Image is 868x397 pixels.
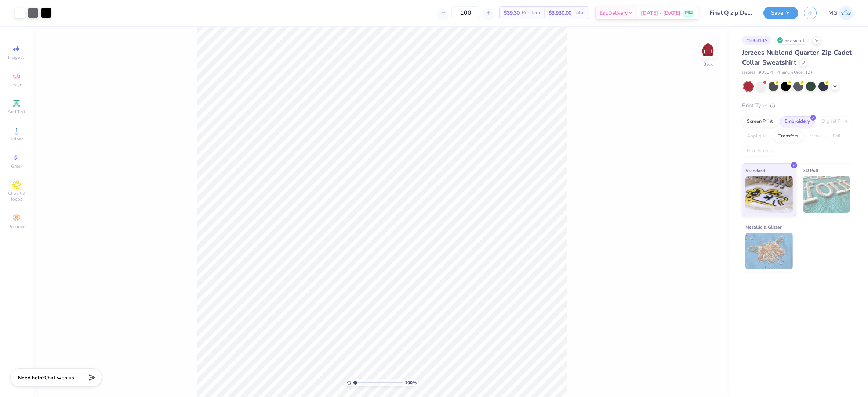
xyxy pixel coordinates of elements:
[775,36,809,45] div: Revision 1
[742,101,853,110] div: Print Type
[8,223,25,229] span: Decorate
[828,6,853,20] a: MG
[745,223,782,231] span: Metallic & Glitter
[742,116,778,127] div: Screen Print
[522,9,540,17] span: Per Item
[8,54,25,60] span: Image AI
[685,10,693,15] span: FREE
[745,176,793,213] img: Standard
[803,176,850,213] img: 3D Puff
[803,167,818,174] span: 3D Puff
[504,9,520,17] span: $39.30
[763,7,798,19] button: Save
[549,9,571,17] span: $3,930.00
[405,379,417,386] span: 100 %
[742,48,852,67] span: Jerzees Nublend Quarter-Zip Cadet Collar Sweatshirt
[745,233,793,269] img: Metallic & Glitter
[574,9,585,17] span: Total
[828,9,837,17] span: MG
[742,36,771,45] div: # 506413A
[774,131,803,142] div: Transfers
[9,136,24,142] span: Upload
[776,69,813,76] span: Minimum Order: 12 +
[742,146,778,157] div: Rhinestones
[780,116,815,127] div: Embroidery
[11,163,22,169] span: Greek
[4,190,29,202] span: Clipart & logos
[18,374,44,381] strong: Need help?
[8,109,25,115] span: Add Text
[745,167,765,174] span: Standard
[451,6,480,19] input: – –
[701,43,715,57] img: Back
[8,82,25,87] span: Designs
[704,6,758,20] input: Untitled Design
[759,69,773,76] span: # 995M
[641,9,680,17] span: [DATE] - [DATE]
[828,131,845,142] div: Foil
[44,374,75,381] span: Chat with us.
[703,61,713,68] div: Back
[817,116,853,127] div: Digital Print
[600,9,628,17] span: Est. Delivery
[839,6,853,20] img: Mary Grace
[805,131,826,142] div: Vinyl
[742,69,755,76] span: Jerzees
[742,131,771,142] div: Applique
